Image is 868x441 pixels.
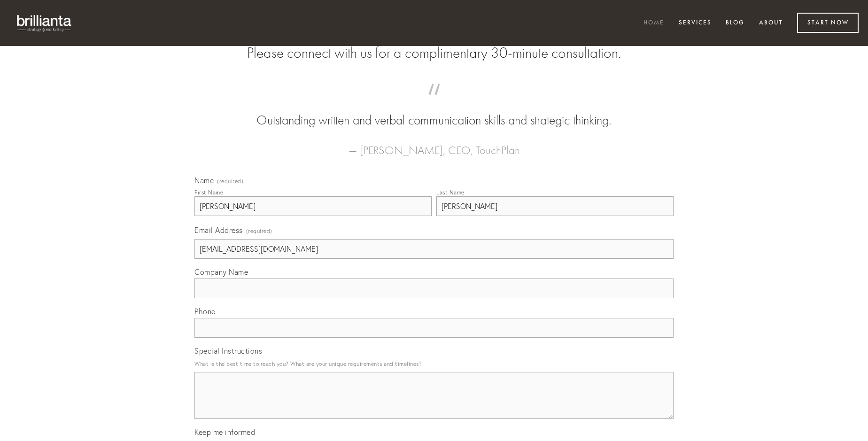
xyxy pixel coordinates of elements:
[209,93,659,130] blockquote: Outstanding written and verbal communication skills and strategic thinking.
[194,427,255,437] span: Keep me informed
[194,189,223,196] div: First Name
[194,176,214,185] span: Name
[9,9,80,37] img: brillianta - research, strategy, marketing
[797,13,859,33] a: Start Now
[217,178,243,184] span: (required)
[194,225,243,235] span: Email Address
[209,130,659,160] figcaption: — [PERSON_NAME], CEO, TouchPlan
[673,15,718,31] a: Services
[194,357,674,370] p: What is the best time to reach you? What are your unique requirements and timelines?
[194,44,674,62] h2: Please connect with us for a complimentary 30-minute consultation.
[637,15,670,31] a: Home
[194,307,216,316] span: Phone
[194,346,262,356] span: Special Instructions
[194,267,248,277] span: Company Name
[209,93,659,111] span: “
[246,224,272,237] span: (required)
[720,15,751,31] a: Blog
[436,189,465,196] div: Last Name
[753,15,789,31] a: About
